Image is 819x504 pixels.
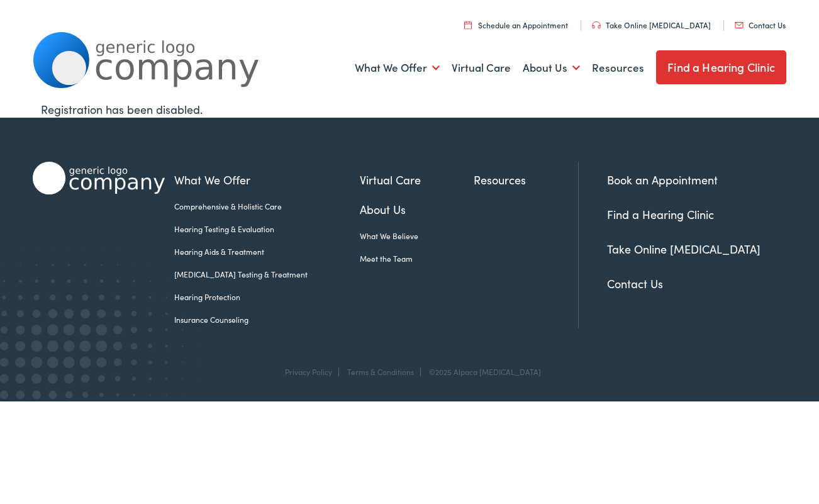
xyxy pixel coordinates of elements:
img: Alpaca Audiology [33,162,165,194]
img: utility icon [735,22,744,28]
a: About Us [360,201,473,218]
div: Registration has been disabled. [41,101,778,118]
a: Schedule an Appointment [464,20,568,30]
img: utility icon [464,21,472,29]
a: About Us [523,45,580,91]
a: Contact Us [735,20,786,30]
a: Contact Us [607,276,663,291]
a: Hearing Testing & Evaluation [174,223,360,235]
a: Take Online [MEDICAL_DATA] [607,241,760,257]
a: Virtual Care [452,45,511,91]
a: [MEDICAL_DATA] Testing & Treatment [174,269,360,280]
a: Insurance Counseling [174,314,360,325]
a: Find a Hearing Clinic [656,50,786,84]
a: Comprehensive & Holistic Care [174,201,360,212]
img: utility icon [592,21,601,29]
a: Book an Appointment [607,172,718,188]
a: Virtual Care [360,171,473,188]
a: Find a Hearing Clinic [607,206,714,222]
a: Hearing Aids & Treatment [174,246,360,257]
a: Resources [474,171,578,188]
a: Meet the Team [360,253,473,264]
a: Hearing Protection [174,291,360,303]
a: What We Offer [174,171,360,188]
a: What We Believe [360,230,473,242]
a: Resources [592,45,644,91]
a: Terms & Conditions [347,366,414,377]
a: Take Online [MEDICAL_DATA] [592,20,711,30]
div: ©2025 Alpaca [MEDICAL_DATA] [423,367,541,376]
a: What We Offer [355,45,440,91]
a: Privacy Policy [285,366,332,377]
